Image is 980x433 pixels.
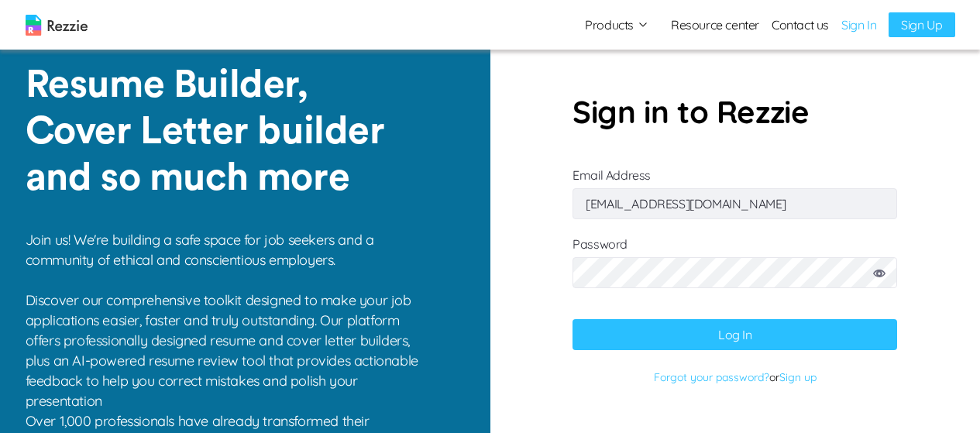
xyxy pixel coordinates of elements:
[585,15,649,34] button: Products
[889,12,954,37] a: Sign Up
[573,257,897,288] input: Password
[841,15,876,34] a: Sign In
[26,15,88,36] img: logo
[26,62,412,201] p: Resume Builder, Cover Letter builder and so much more
[573,88,897,135] p: Sign in to Rezzie
[671,15,759,34] a: Resource center
[654,370,769,384] a: Forgot your password?
[573,319,897,350] button: Log In
[772,15,829,34] a: Contact us
[26,230,429,411] p: Join us! We're building a safe space for job seekers and a community of ethical and conscientious...
[573,366,897,389] p: or
[573,236,897,304] label: Password
[779,370,817,384] a: Sign up
[573,167,897,211] label: Email Address
[573,188,897,219] input: Email Address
